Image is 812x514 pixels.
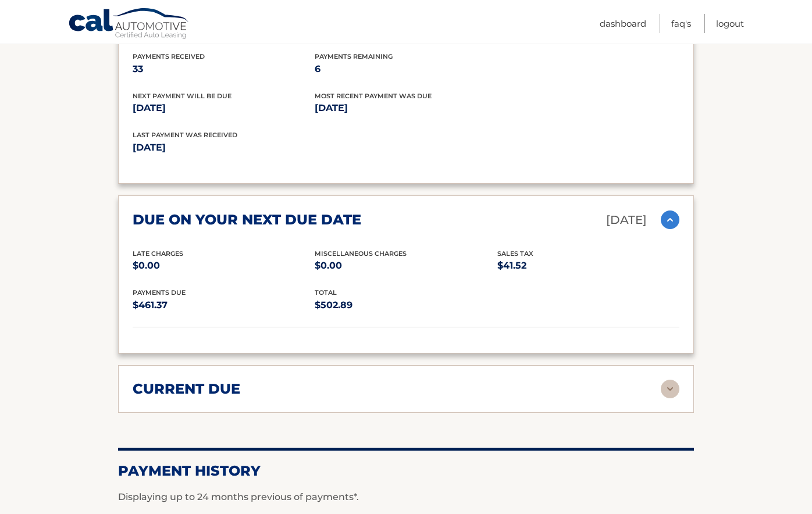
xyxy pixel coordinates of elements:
span: Most Recent Payment Was Due [315,92,432,100]
img: accordion-rest.svg [661,380,679,398]
p: [DATE] [315,100,497,116]
img: accordion-active.svg [661,210,679,229]
p: Displaying up to 24 months previous of payments*. [118,490,694,504]
p: [DATE] [133,140,406,156]
span: Payments Received [133,52,205,60]
span: Sales Tax [497,249,533,258]
p: $461.37 [133,297,315,313]
span: Miscellaneous Charges [315,249,407,258]
span: Payments Due [133,288,186,297]
h2: Payment History [118,462,694,480]
p: $0.00 [133,258,315,274]
h2: current due [133,380,240,398]
p: [DATE] [606,210,647,230]
span: total [315,288,337,297]
a: Dashboard [600,14,646,33]
p: [DATE] [133,100,315,116]
h2: due on your next due date [133,211,361,229]
a: FAQ's [671,14,691,33]
p: $0.00 [315,258,497,274]
span: Payments Remaining [315,52,393,60]
span: Late Charges [133,249,183,258]
p: $502.89 [315,297,497,313]
span: Next Payment will be due [133,92,232,100]
span: Last Payment was received [133,131,237,139]
p: 33 [133,61,315,77]
a: Logout [716,14,744,33]
a: Cal Automotive [68,8,190,41]
p: 6 [315,61,497,77]
p: $41.52 [497,258,679,274]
